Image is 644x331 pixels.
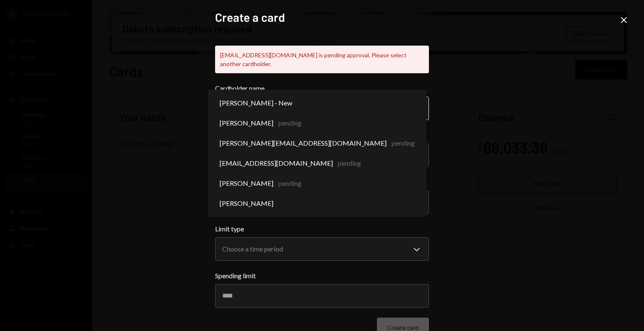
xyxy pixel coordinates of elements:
span: [PERSON_NAME][EMAIL_ADDRESS][DOMAIN_NAME] [220,138,387,148]
div: pending [278,178,301,188]
div: [EMAIL_ADDRESS][DOMAIN_NAME] is pending approval. Please select another cardholder. [215,46,429,73]
span: [PERSON_NAME] - New [220,98,292,108]
h2: Create a card [215,9,429,26]
span: [PERSON_NAME] [220,178,273,188]
span: [PERSON_NAME] [220,198,273,208]
span: [PERSON_NAME] [220,118,273,128]
button: Limit type [215,237,429,261]
span: [EMAIL_ADDRESS][DOMAIN_NAME] [220,158,333,168]
label: Cardholder name [215,83,429,93]
div: pending [338,158,361,168]
label: Spending limit [215,271,429,281]
div: pending [392,138,415,148]
label: Limit type [215,224,429,234]
div: pending [278,118,301,128]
